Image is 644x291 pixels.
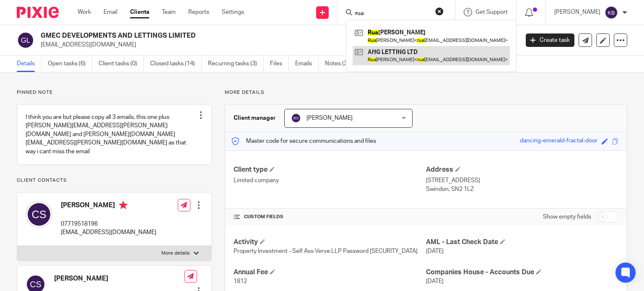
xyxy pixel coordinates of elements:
p: More details [225,89,627,96]
span: Property Investment - Self Ass Verve LLP Password [SECURITY_DATA] [234,248,418,254]
a: Reports [188,8,209,16]
a: Emails [295,56,319,72]
p: [PERSON_NAME] [554,8,600,16]
a: Files [270,56,289,72]
h3: Client manager [234,114,276,122]
a: Settings [222,8,244,16]
a: Client tasks (0) [99,56,144,72]
h4: CUSTOM FIELDS [234,214,426,220]
img: svg%3E [605,6,618,19]
a: Details [17,56,42,72]
h4: Annual Fee [234,268,426,277]
h4: Address [426,165,618,174]
a: Closed tasks (14) [150,56,202,72]
span: Get Support [475,9,508,15]
p: Master code for secure communications and files [231,137,376,145]
span: [DATE] [426,278,444,284]
a: Clients [130,8,149,16]
p: More details [161,250,190,257]
button: Clear [435,7,444,15]
a: Email [104,8,117,16]
img: svg%3E [17,31,34,49]
a: Work [78,8,91,16]
p: Limited company [234,176,426,185]
p: Swindon, SN2 1LZ [426,185,618,193]
p: [STREET_ADDRESS] [426,176,618,185]
h4: Client type [234,165,426,174]
h4: Companies House - Accounts Due [426,268,618,277]
a: Recurring tasks (3) [208,56,264,72]
h4: AML - Last Check Date [426,238,618,247]
p: [EMAIL_ADDRESS][DOMAIN_NAME] [61,228,156,237]
span: [DATE] [426,248,444,254]
a: Open tasks (6) [48,56,92,72]
p: [EMAIL_ADDRESS][DOMAIN_NAME] [41,41,513,49]
img: svg%3E [291,113,301,123]
h2: GMEC DEVELOPMENTS AND LETTINGS LIMITED [41,31,419,40]
a: Create task [526,33,574,47]
h4: [PERSON_NAME] [54,274,184,283]
a: Team [162,8,176,16]
i: Primary [119,201,127,209]
p: Client contacts [17,177,212,184]
h4: [PERSON_NAME] [61,201,156,211]
div: dancing-emerald-fractal-door [520,136,597,146]
label: Show empty fields [543,213,591,221]
img: svg%3E [26,201,52,228]
p: 07719518196 [61,220,156,228]
p: Pinned note [17,89,212,96]
span: 1812 [234,278,247,284]
h4: Activity [234,238,426,247]
input: Search [354,10,430,18]
a: Notes (3) [325,56,356,72]
span: [PERSON_NAME] [306,115,353,121]
img: Pixie [17,7,59,18]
